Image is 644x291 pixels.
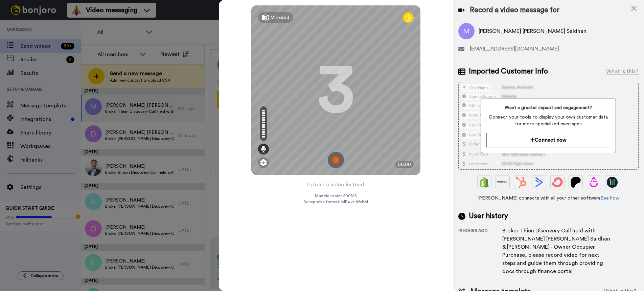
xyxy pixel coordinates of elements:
span: Imported Customer Info [469,66,548,77]
img: ic_gear.svg [260,159,267,166]
span: Want a greater impact and engagement? [486,104,610,111]
img: ic_record_start.svg [328,152,344,168]
button: Connect now [486,133,610,147]
img: Drip [589,177,599,188]
span: Max video size: 500 MB [315,193,357,199]
img: Hubspot [515,177,526,188]
span: Acceptable format: MP4 or WebM [303,199,368,205]
div: What is this? [606,67,639,76]
img: Ontraport [497,177,508,188]
div: Broker Thien Discovery Call held with [PERSON_NAME] [PERSON_NAME] Saldhan & [PERSON_NAME] - Owner... [502,227,611,275]
span: [PERSON_NAME] connects with all your other software [458,195,639,202]
img: GoHighLevel [607,177,618,188]
img: Shopify [479,177,490,188]
div: 15 hours ago [458,228,502,275]
span: User history [469,211,508,221]
a: See how [601,196,619,201]
div: 00:00 [395,161,414,168]
img: ConvertKit [552,177,563,188]
span: [EMAIL_ADDRESS][DOMAIN_NAME] [470,45,559,53]
div: 3 [317,65,354,116]
img: Patreon [570,177,581,188]
button: Upload a video instead [305,180,366,189]
span: Connect your tools to display your own customer data for more specialized messages [486,114,610,127]
img: ActiveCampaign [534,177,545,188]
